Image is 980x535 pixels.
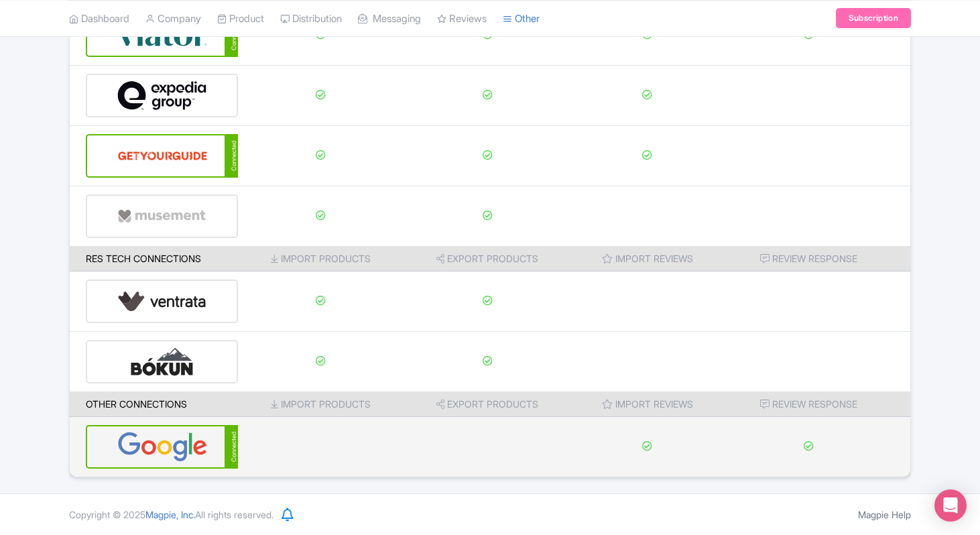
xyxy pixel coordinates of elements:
[723,392,910,417] th: Review Response
[572,392,723,417] th: Import Reviews
[572,246,723,272] th: Import Reviews
[403,392,572,417] th: Export Products
[86,425,238,469] a: Connected
[117,135,208,176] img: get_your_guide-5a6366678479520ec94e3f9d2b9f304b.svg
[117,196,207,237] img: musement-dad6797fd076d4ac540800b229e01643.svg
[70,392,238,417] th: Other Connections
[117,281,207,322] img: ventrata-b8ee9d388f52bb9ce077e58fa33de912.svg
[117,426,208,467] img: google-96de159c2084212d3cdd3c2fb262314c.svg
[836,8,911,28] a: Subscription
[225,134,238,178] div: Connected
[70,246,238,272] th: Res Tech Connections
[61,508,282,522] div: Copyright © 2025 All rights reserved.
[934,489,967,522] div: Open Intercom Messenger
[86,134,238,178] a: Connected
[145,509,195,520] span: Magpie, Inc.
[117,75,207,116] img: expedia-9e2f273c8342058d41d2cc231867de8b.svg
[225,425,238,469] div: Connected
[238,392,404,417] th: Import Products
[238,246,404,272] th: Import Products
[403,246,572,272] th: Export Products
[117,341,207,382] img: bokun-9d666bd0d1b458dbc8a9c3d52590ba5a.svg
[723,246,910,272] th: Review Response
[858,509,911,520] a: Magpie Help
